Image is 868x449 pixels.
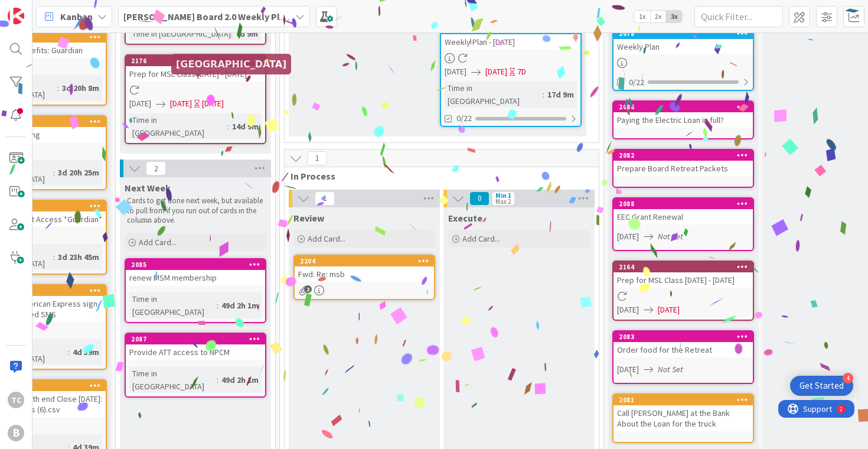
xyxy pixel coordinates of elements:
[612,27,754,91] a: 2078Weekly Plan0/22
[650,11,666,22] span: 2x
[293,212,324,224] span: Review
[55,250,102,263] div: 3d 23h 45m
[614,262,753,272] div: 2164
[614,262,753,288] div: 2164Prep for MSL Class [DATE] - [DATE]
[125,182,171,194] span: Next Week
[68,346,70,359] span: :
[614,150,753,176] div: 2082Prepare Board Retreat Packets
[176,58,286,70] h5: [GEOGRAPHIC_DATA]
[293,255,435,300] a: 2204Fwd: Re: msb
[8,425,24,441] div: B
[440,22,582,127] a: 2173Weekly Plan - [DATE][DATE][DATE]7DTime in [GEOGRAPHIC_DATA]:17d 9m0/22
[619,333,753,341] div: 2083
[614,405,753,431] div: Call [PERSON_NAME] at the Bank About the Loan for the truck
[126,66,265,82] div: Prep for MSL Class [DATE] - [DATE]
[125,333,266,398] a: 2087Provide ATT access to NPCMTime in [GEOGRAPHIC_DATA]:49d 2h 1m
[70,346,102,359] div: 4d 39m
[300,257,434,265] div: 2204
[619,200,753,208] div: 2088
[619,263,753,271] div: 2164
[619,396,753,404] div: 2081
[617,230,639,243] span: [DATE]
[308,233,345,244] span: Add Card...
[543,88,544,101] span: :
[55,166,102,179] div: 3d 20h 25m
[295,256,434,266] div: 2204
[129,367,217,393] div: Time in [GEOGRAPHIC_DATA]
[614,161,753,176] div: Prepare Board Retreat Packets
[469,191,490,206] span: 0
[614,102,753,112] div: 2086
[619,30,753,38] div: 2078
[125,54,266,144] a: 2176Prep for MSL Class [DATE] - [DATE][DATE][DATE][DATE]Time in [GEOGRAPHIC_DATA]:14d 9m
[126,56,265,82] div: 2176Prep for MSL Class [DATE] - [DATE]
[612,149,754,188] a: 2082Prepare Board Retreat Packets
[131,261,265,269] div: 2085
[614,342,753,357] div: Order food for the Retreat
[658,304,680,316] span: [DATE]
[634,11,650,22] span: 1x
[218,373,262,386] div: 49d 2h 1m
[800,380,844,392] div: Get Started
[658,231,683,242] i: Not Set
[126,344,265,360] div: Provide ATT access to NPCM
[304,285,312,293] span: 2
[307,151,327,165] span: 1
[614,112,753,128] div: Paying the Electric Loan in full?
[59,82,102,95] div: 3d 20h 8m
[614,28,753,54] div: 2078Weekly Plan
[129,97,151,110] span: [DATE]
[57,82,59,95] span: :
[456,112,472,125] span: 0/22
[843,373,853,383] div: 4
[126,334,265,360] div: 2087Provide ATT access to NPCM
[614,209,753,224] div: EEC Grant Renewal
[614,39,753,54] div: Weekly Plan
[614,199,753,224] div: 2088EEC Grant Renewal
[517,66,526,78] div: 7D
[617,363,639,376] span: [DATE]
[25,2,54,16] span: Support
[126,334,265,344] div: 2087
[125,258,266,323] a: 2085renew MSM membershipTime in [GEOGRAPHIC_DATA]:49d 2h 1m
[126,56,265,66] div: 2176
[629,76,644,89] span: 0/22
[146,161,166,175] span: 2
[614,199,753,209] div: 2088
[462,233,500,244] span: Add Card...
[8,392,24,408] div: TC
[614,272,753,288] div: Prep for MSL Class [DATE] - [DATE]
[614,331,753,342] div: 2083
[227,120,229,133] span: :
[53,166,55,179] span: :
[441,24,580,50] div: 2173Weekly Plan - [DATE]
[666,11,682,22] span: 3x
[202,97,224,110] div: [DATE]
[445,82,543,108] div: Time in [GEOGRAPHIC_DATA]
[612,261,754,321] a: 2164Prep for MSL Class [DATE] - [DATE][DATE][DATE]
[233,27,261,40] div: 7d 9m
[485,66,507,78] span: [DATE]
[658,364,683,375] i: Not Set
[127,196,264,225] p: Cards to get done next week, but available to pull from if you run out of cards in the column above.
[614,28,753,39] div: 2078
[614,395,753,431] div: 2081Call [PERSON_NAME] at the Bank About the Loan for the truck
[790,376,853,396] div: Open Get Started checklist, remaining modules: 4
[495,199,511,204] div: Max 2
[126,259,265,285] div: 2085renew MSM membership
[445,66,466,78] span: [DATE]
[218,299,262,312] div: 49d 2h 1m
[495,193,511,199] div: Min 1
[612,330,754,384] a: 2083Order food for the Retreat[DATE]Not Set
[8,8,24,24] img: Visit kanbanzone.com
[291,170,584,182] span: In Process
[612,100,754,139] a: 2086Paying the Electric Loan in full?
[612,393,754,443] a: 2081Call [PERSON_NAME] at the Bank About the Loan for the truck
[217,299,218,312] span: :
[617,304,639,316] span: [DATE]
[231,27,233,40] span: :
[129,113,227,139] div: Time in [GEOGRAPHIC_DATA]
[123,11,309,22] b: [PERSON_NAME] Board 2.0 Weekly Planning
[129,27,231,40] div: Time in [GEOGRAPHIC_DATA]
[619,151,753,160] div: 2082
